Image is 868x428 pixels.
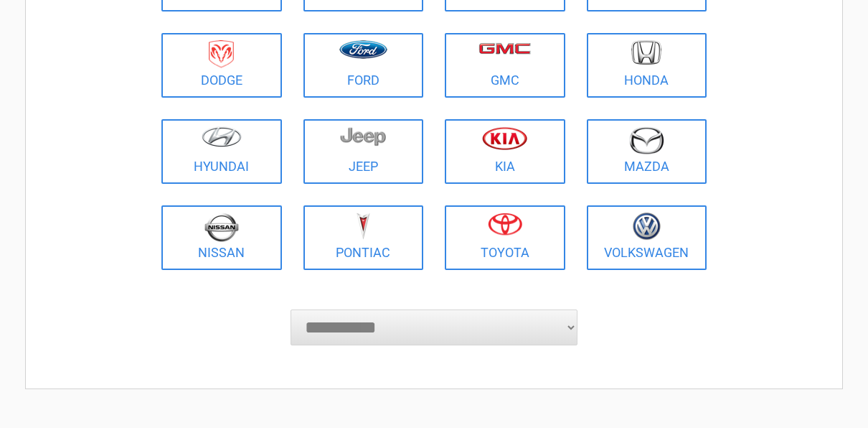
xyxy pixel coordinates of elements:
[445,205,565,270] a: Toyota
[587,33,707,98] a: Honda
[202,126,242,147] img: hyundai
[303,205,424,270] a: Pontiac
[631,40,661,65] img: honda
[209,40,234,68] img: dodge
[339,40,387,59] img: ford
[478,42,531,55] img: gmc
[482,126,527,150] img: kia
[303,33,424,98] a: Ford
[628,126,664,154] img: mazda
[161,119,282,184] a: Hyundai
[161,33,282,98] a: Dodge
[340,126,386,146] img: jeep
[488,213,522,236] img: toyota
[587,205,707,270] a: Volkswagen
[445,33,565,98] a: GMC
[161,205,282,270] a: Nissan
[303,119,424,184] a: Jeep
[356,213,370,240] img: pontiac
[587,119,707,184] a: Mazda
[633,213,661,241] img: volkswagen
[204,213,239,242] img: nissan
[445,119,565,184] a: Kia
